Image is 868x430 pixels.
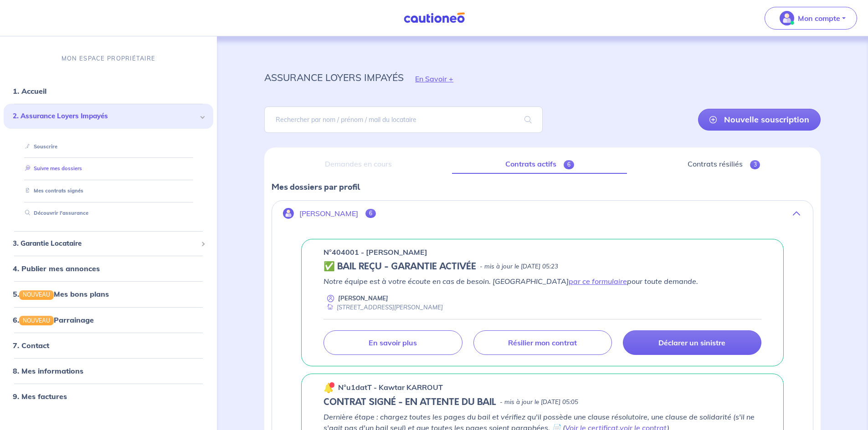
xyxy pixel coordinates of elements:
a: Découvrir l'assurance [21,210,88,216]
div: 9. Mes factures [4,387,213,405]
p: n°404001 - [PERSON_NAME] [324,247,427,258]
a: 7. Contact [13,340,49,349]
img: illu_account_valid_menu.svg [780,11,794,25]
span: 2. Assurance Loyers Impayés [13,111,197,121]
span: 6 [564,160,574,169]
img: illu_account.svg [283,208,294,219]
p: [PERSON_NAME] [299,209,358,218]
div: 4. Publier mes annonces [4,259,213,278]
a: 5.NOUVEAUMes bons plans [13,289,109,298]
p: Déclarer un sinistre [658,338,725,347]
a: Résilier mon contrat [473,330,612,355]
a: 6.NOUVEAUParrainage [13,315,94,324]
a: 8. Mes informations [13,366,83,375]
div: 8. Mes informations [4,361,213,379]
div: Mes contrats signés [15,183,202,198]
a: 9. Mes factures [13,391,67,400]
p: Mon compte [798,13,840,24]
div: 1. Accueil [4,82,213,100]
p: En savoir plus [369,338,417,347]
a: Déclarer un sinistre [623,330,761,355]
a: Suivre mes dossiers [21,165,82,172]
button: illu_account_valid_menu.svgMon compte [765,7,857,30]
div: 5.NOUVEAUMes bons plans [4,285,213,303]
div: 7. Contact [4,336,213,354]
input: Rechercher par nom / prénom / mail du locataire [264,106,542,133]
p: - mis à jour le [DATE] 05:23 [480,262,558,271]
div: [STREET_ADDRESS][PERSON_NAME] [324,303,443,312]
p: Mes dossiers par profil [272,181,813,193]
a: Souscrire [21,143,57,149]
div: state: CONTRACT-VALIDATED, Context: ,MAYBE-CERTIFICATE,,LESSOR-DOCUMENTS,IS-ODEALIM [324,261,761,272]
a: Mes contrats signés [21,187,83,194]
div: state: CONTRACT-SIGNED, Context: NEW,CHOOSE-CERTIFICATE,ALONE,LESSOR-DOCUMENTS [324,397,761,408]
a: Nouvelle souscription [698,109,821,131]
div: 2. Assurance Loyers Impayés [4,104,213,129]
div: 6.NOUVEAUParrainage [4,310,213,329]
p: n°u1datT - Kawtar KARROUT [338,382,443,393]
p: Notre équipe est à votre écoute en cas de besoin. [GEOGRAPHIC_DATA] pour toute demande. [324,276,761,287]
div: Suivre mes dossiers [15,161,202,176]
span: 6 [365,209,376,218]
img: 🔔 [324,382,334,393]
p: Résilier mon contrat [508,338,577,347]
button: [PERSON_NAME]6 [272,202,813,224]
div: Découvrir l'assurance [15,206,202,221]
p: assurance loyers impayés [264,69,404,86]
a: 4. Publier mes annonces [13,264,100,273]
button: En Savoir + [404,66,465,92]
span: 3. Garantie Locataire [13,238,197,248]
a: par ce formulaire [569,277,627,286]
div: Souscrire [15,139,202,154]
img: Cautioneo [400,12,468,24]
h5: CONTRAT SIGNÉ - EN ATTENTE DU BAIL [324,397,496,408]
span: 3 [750,160,760,169]
h5: ✅ BAIL REÇU - GARANTIE ACTIVÉE [324,261,476,272]
a: Contrats actifs6 [452,155,627,174]
a: Contrats résiliés3 [634,155,813,174]
a: 1. Accueil [13,86,46,96]
span: search [514,107,543,132]
div: 3. Garantie Locataire [4,234,213,252]
p: [PERSON_NAME] [338,294,388,303]
p: MON ESPACE PROPRIÉTAIRE [62,54,155,63]
a: En savoir plus [324,330,462,355]
p: - mis à jour le [DATE] 05:05 [500,398,578,407]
